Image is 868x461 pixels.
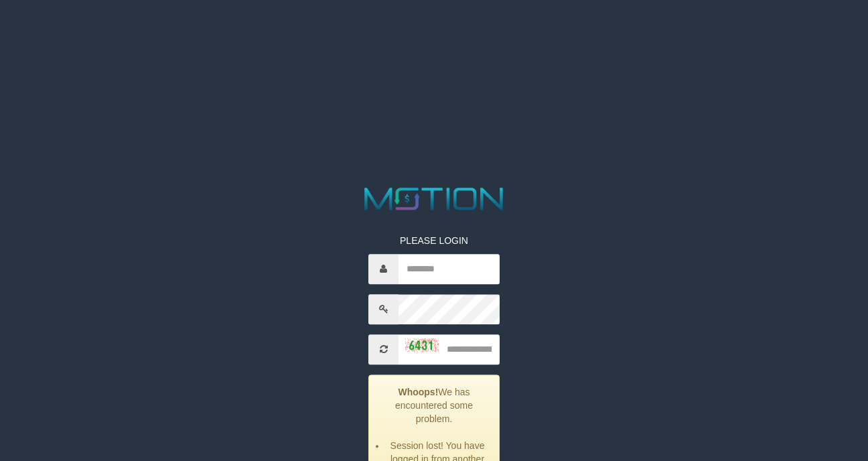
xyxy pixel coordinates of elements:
img: captcha [405,338,439,352]
p: PLEASE LOGIN [368,234,500,247]
img: MOTION_logo.png [358,184,510,214]
strong: Whoops! [398,387,438,397]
